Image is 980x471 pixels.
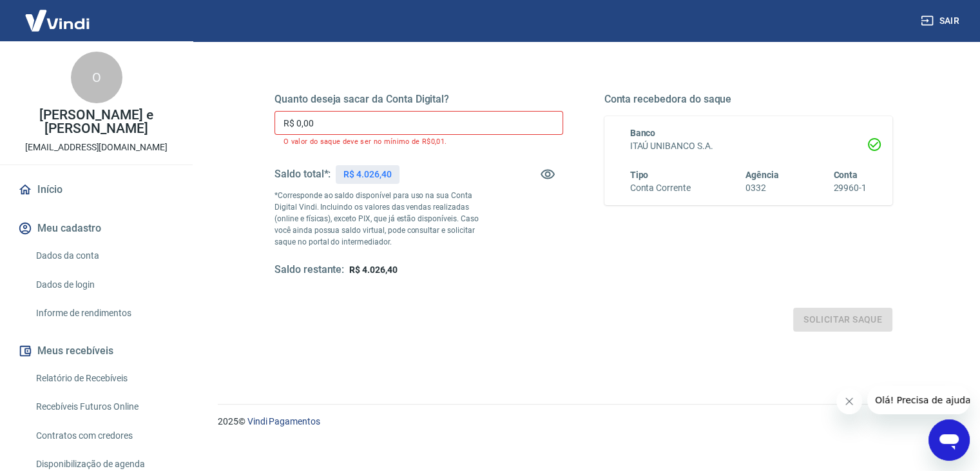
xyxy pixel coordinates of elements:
span: Agência [745,170,779,180]
h6: ITAÚ UNIBANCO S.A. [630,139,867,153]
p: O valor do saque deve ser no mínimo de R$0,01. [283,137,554,146]
button: Meus recebíveis [15,337,177,365]
a: Relatório de Recebíveis [31,365,177,392]
p: [EMAIL_ADDRESS][DOMAIN_NAME] [25,141,168,154]
a: Recebíveis Futuros Online [31,394,177,420]
h6: 0332 [745,181,779,195]
img: Vindi [15,1,99,40]
a: Vindi Pagamentos [247,416,320,426]
a: Dados de login [31,272,177,298]
h6: 29960-1 [833,181,867,195]
p: 2025 © [218,415,949,428]
p: [PERSON_NAME] e [PERSON_NAME] [10,108,182,135]
iframe: Mensagem da empresa [867,386,970,414]
span: Banco [630,128,656,138]
div: O [71,52,122,103]
iframe: Botão para abrir a janela de mensagens [928,419,970,461]
a: Dados da conta [31,243,177,269]
a: Contratos com credores [31,423,177,449]
h5: Saldo restante: [274,263,344,277]
h5: Saldo total*: [274,168,331,181]
h5: Quanto deseja sacar da Conta Digital? [274,93,563,106]
p: R$ 4.026,40 [343,168,391,181]
a: Informe de rendimentos [31,300,177,326]
span: Olá! Precisa de ajuda? [8,9,108,19]
span: R$ 4.026,40 [349,265,397,275]
button: Meu cadastro [15,214,177,243]
span: Conta [833,170,858,180]
h6: Conta Corrente [630,181,691,195]
button: Sair [918,9,965,33]
span: Tipo [630,170,649,180]
p: *Corresponde ao saldo disponível para uso na sua Conta Digital Vindi. Incluindo os valores das ve... [274,190,491,248]
h5: Conta recebedora do saque [604,93,893,106]
a: Início [15,175,177,204]
iframe: Fechar mensagem [836,388,862,414]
